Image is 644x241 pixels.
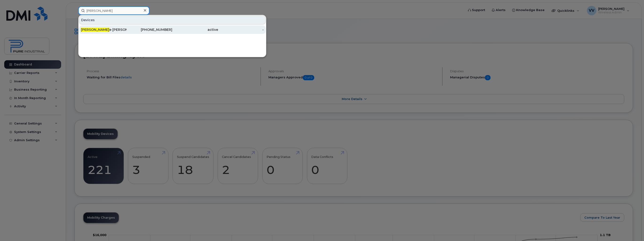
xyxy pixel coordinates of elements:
div: e [PERSON_NAME] [81,27,127,32]
div: Devices [79,16,266,24]
div: - [218,27,264,32]
div: active [172,27,218,32]
a: [PERSON_NAME]e [PERSON_NAME][PHONE_NUMBER]active- [79,25,266,34]
div: [PHONE_NUMBER] [127,27,173,32]
span: [PERSON_NAME] [81,28,109,32]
